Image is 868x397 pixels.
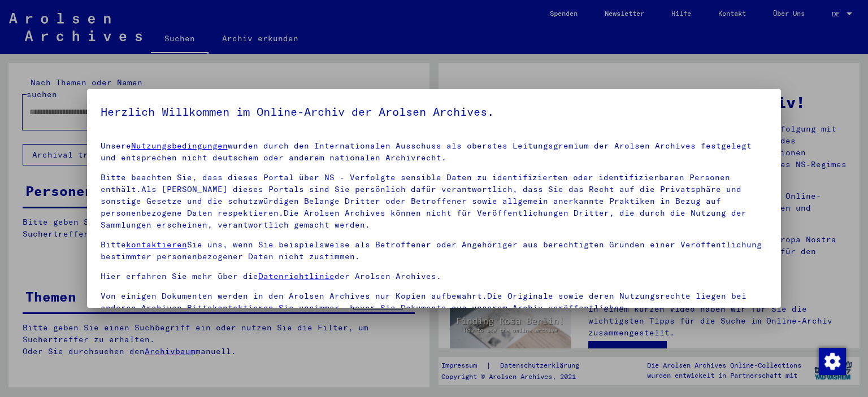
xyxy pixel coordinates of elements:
[101,140,768,164] p: Unsere wurden durch den Internationalen Ausschuss als oberstes Leitungsgremium der Arolsen Archiv...
[101,290,768,314] p: Von einigen Dokumenten werden in den Arolsen Archives nur Kopien aufbewahrt.Die Originale sowie d...
[101,172,768,231] p: Bitte beachten Sie, dass dieses Portal über NS - Verfolgte sensible Daten zu identifizierten oder...
[258,271,335,281] a: Datenrichtlinie
[212,303,314,313] a: kontaktieren Sie uns
[101,239,768,263] p: Bitte Sie uns, wenn Sie beispielsweise als Betroffener oder Angehöriger aus berechtigten Gründen ...
[819,348,846,375] img: Zustimmung ändern
[101,271,768,282] p: Hier erfahren Sie mehr über die der Arolsen Archives.
[131,141,228,151] a: Nutzungsbedingungen
[101,103,768,121] h5: Herzlich Willkommen im Online-Archiv der Arolsen Archives.
[126,239,187,250] a: kontaktieren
